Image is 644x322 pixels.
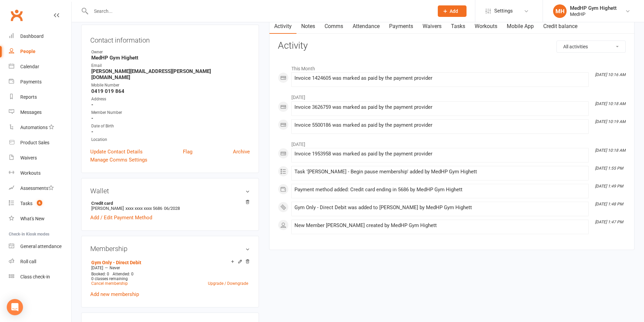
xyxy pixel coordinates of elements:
[7,299,23,315] div: Open Intercom Messenger
[110,266,120,270] span: Never
[125,206,162,211] span: xxxx xxxx xxxx 5686
[90,187,250,195] h3: Wallet
[9,74,71,90] a: Payments
[91,115,250,121] strong: -
[20,201,32,206] div: Tasks
[8,7,25,24] a: Clubworx
[294,122,586,128] div: Invoice 5500186 was marked as paid by the payment provider
[91,49,250,55] div: Owner
[91,82,250,89] div: Mobile Number
[553,4,567,18] div: MH
[91,266,103,270] span: [DATE]
[9,44,71,59] a: People
[20,125,48,130] div: Automations
[20,216,45,221] div: What's New
[595,202,623,206] i: [DATE] 1:48 PM
[90,265,250,271] div: —
[278,137,626,148] li: [DATE]
[91,260,141,265] a: Gym Only - Direct Debit
[9,135,71,150] a: Product Sales
[320,19,348,34] a: Comms
[494,3,513,19] span: Settings
[278,41,626,51] h3: Activity
[294,223,586,228] div: New Member [PERSON_NAME] created by MedHP Gym Highett
[91,96,250,102] div: Address
[91,201,246,206] strong: Credit card
[20,259,36,264] div: Roll call
[164,206,180,211] span: 06/2028
[278,61,626,72] li: This Month
[90,34,250,44] h3: Contact information
[570,11,617,17] div: MedHP
[294,75,586,81] div: Invoice 1424605 was marked as paid by the payment provider
[91,102,250,108] strong: -
[90,200,250,212] li: [PERSON_NAME]
[20,109,42,115] div: Messages
[9,166,71,181] a: Workouts
[502,19,539,34] a: Mobile App
[9,269,71,284] a: Class kiosk mode
[294,205,586,210] div: Gym Only - Direct Debit was added to [PERSON_NAME] by MedHP Gym Highett
[9,196,71,211] a: Tasks 6
[294,104,586,110] div: Invoice 3626759 was marked as paid by the payment provider
[9,105,71,120] a: Messages
[91,129,250,135] strong: -
[9,181,71,196] a: Assessments
[90,156,147,164] a: Manage Comms Settings
[595,101,625,106] i: [DATE] 10:18 AM
[9,254,71,269] a: Roll call
[9,29,71,44] a: Dashboard
[91,109,250,116] div: Member Number
[595,184,623,189] i: [DATE] 1:49 PM
[278,90,626,101] li: [DATE]
[90,148,143,156] a: Update Contact Details
[570,5,617,11] div: MedHP Gym Highett
[20,79,42,84] div: Payments
[9,90,71,105] a: Reports
[20,185,54,191] div: Assessments
[296,19,320,34] a: Notes
[91,276,128,281] span: 0 classes remaining
[91,63,250,69] div: Email
[37,200,42,206] span: 6
[208,281,248,286] a: Upgrade / Downgrade
[20,170,41,176] div: Workouts
[20,244,62,249] div: General attendance
[20,49,35,54] div: People
[183,148,192,156] a: Flag
[113,272,134,276] span: Attended: 0
[89,6,429,16] input: Search...
[9,59,71,74] a: Calendar
[20,94,37,100] div: Reports
[294,169,586,175] div: Task '[PERSON_NAME] - Begin pause membership' added by MedHP Gym Highett
[595,119,625,124] i: [DATE] 10:19 AM
[438,5,467,17] button: Add
[90,291,139,297] a: Add new membership
[91,281,128,286] a: Cancel membership
[233,148,250,156] a: Archive
[20,274,50,279] div: Class check-in
[91,68,250,80] strong: [PERSON_NAME][EMAIL_ADDRESS][PERSON_NAME][DOMAIN_NAME]
[294,187,586,193] div: Payment method added: Credit card ending in 5686 by MedHP Gym Highett
[91,55,250,61] strong: MedHP Gym Highett
[9,120,71,135] a: Automations
[9,211,71,226] a: What's New
[595,166,623,171] i: [DATE] 1:55 PM
[595,72,625,77] i: [DATE] 10:16 AM
[91,272,109,276] span: Booked: 0
[91,88,250,94] strong: 0419 019 864
[20,64,39,69] div: Calendar
[90,245,250,252] h3: Membership
[470,19,502,34] a: Workouts
[91,123,250,129] div: Date of Birth
[294,151,586,157] div: Invoice 1953958 was marked as paid by the payment provider
[348,19,384,34] a: Attendance
[384,19,418,34] a: Payments
[450,8,458,14] span: Add
[20,33,44,39] div: Dashboard
[9,150,71,166] a: Waivers
[446,19,470,34] a: Tasks
[539,19,582,34] a: Credit balance
[20,155,37,160] div: Waivers
[91,137,250,143] div: Location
